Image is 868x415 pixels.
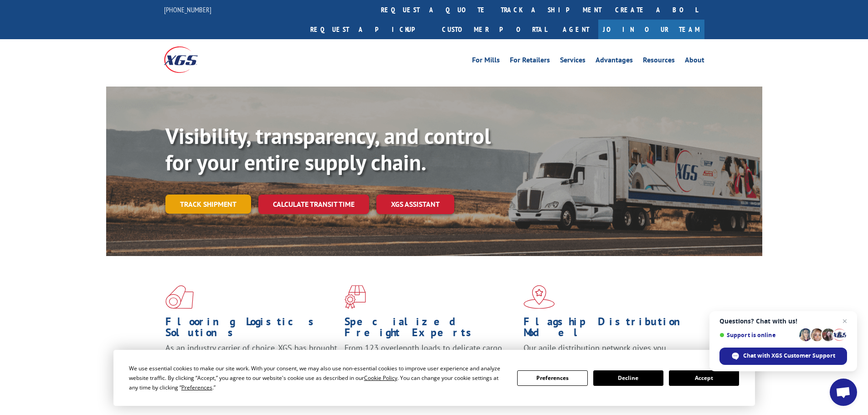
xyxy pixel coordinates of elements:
span: Support is online [719,332,796,338]
a: Join Our Team [598,20,704,39]
a: About [685,56,704,67]
img: xgs-icon-focused-on-flooring-red [344,285,366,309]
h1: Flooring Logistics Solutions [165,316,338,343]
a: Calculate transit time [258,195,369,214]
a: Track shipment [165,195,251,214]
a: Agent [554,20,598,39]
a: Resources [643,56,675,67]
span: Our agile distribution network gives you nationwide inventory management on demand. [524,343,691,364]
button: Accept [669,370,739,386]
button: Decline [593,370,663,386]
div: Cookie Consent Prompt [113,350,755,406]
div: Chat with XGS Customer Support [719,348,847,365]
b: Visibility, transparency, and control for your entire supply chain. [165,122,491,176]
img: xgs-icon-total-supply-chain-intelligence-red [165,285,194,309]
span: Questions? Chat with us! [719,318,847,325]
button: Preferences [517,370,587,386]
span: Preferences [181,384,212,391]
a: Advantages [596,56,633,67]
img: xgs-icon-flagship-distribution-model-red [524,285,555,309]
a: Services [560,56,586,67]
span: As an industry carrier of choice, XGS has brought innovation and dedication to flooring logistics... [165,343,337,375]
div: Open chat [830,379,857,406]
a: Request a pickup [303,20,435,39]
div: We use essential cookies to make our site work. With your consent, we may also use non-essential ... [129,364,506,392]
a: Customer Portal [435,20,554,39]
a: For Retailers [510,56,550,67]
span: Cookie Policy [364,374,397,382]
span: Chat with XGS Customer Support [743,352,835,360]
p: From 123 overlength loads to delicate cargo, our experienced staff knows the best way to move you... [344,343,517,383]
h1: Flagship Distribution Model [524,316,696,343]
a: [PHONE_NUMBER] [164,5,211,14]
a: For Mills [472,56,500,67]
h1: Specialized Freight Experts [344,316,517,343]
span: Close chat [839,316,850,327]
a: XGS ASSISTANT [376,195,454,214]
